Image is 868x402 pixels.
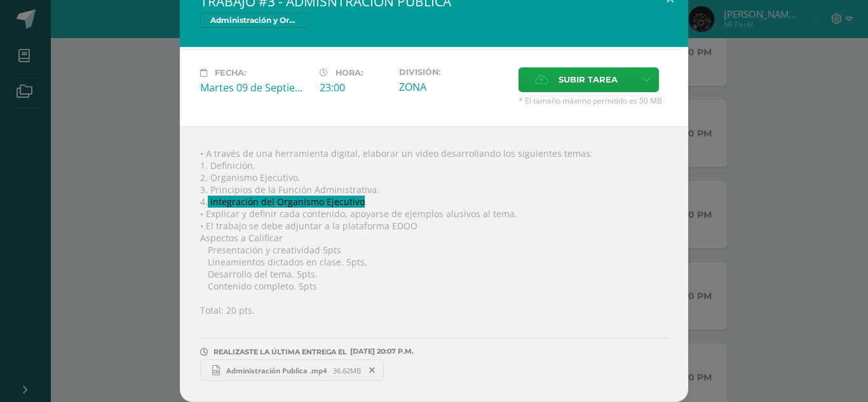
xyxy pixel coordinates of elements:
[215,68,246,77] span: Fecha:
[220,366,333,375] span: Administración Publica .mp4
[336,68,363,77] span: Hora:
[362,363,383,377] span: Remover entrega
[200,359,384,381] a: Administración Publica .mp4 36.62MB
[320,81,389,95] div: 23:00
[214,347,347,356] span: REALIZASTE LA ÚLTIMA ENTREGA EL
[399,67,508,77] label: División:
[180,126,688,402] div: • A través de una herramienta digital, elaborar un video desarrollando los siguientes temas: 1. D...
[559,68,618,91] span: Subir tarea
[333,366,361,375] span: 36.62MB
[399,80,508,94] div: ZONA
[200,13,308,28] span: Administración y Organización de Oficina
[200,81,309,95] div: Martes 09 de Septiembre
[519,95,668,106] span: * El tamaño máximo permitido es 50 MB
